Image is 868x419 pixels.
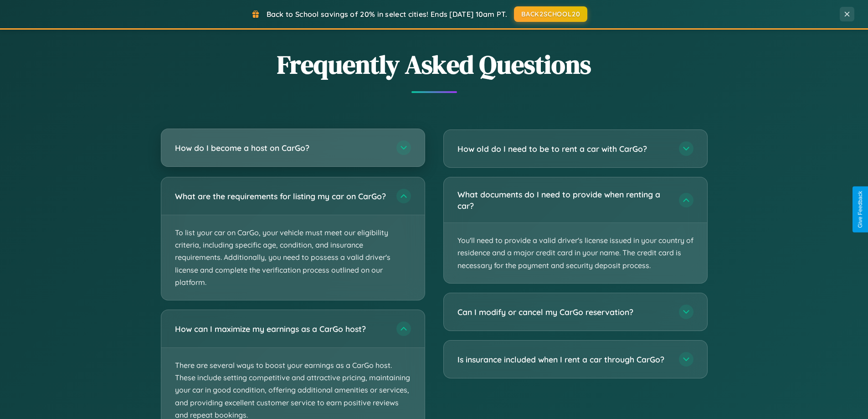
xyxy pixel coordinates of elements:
p: You'll need to provide a valid driver's license issued in your country of residence and a major c... [444,223,707,283]
h3: What documents do I need to provide when renting a car? [457,189,670,211]
h3: How old do I need to be to rent a car with CarGo? [457,143,670,155]
h2: Frequently Asked Questions [161,47,708,82]
h3: Can I modify or cancel my CarGo reservation? [457,306,670,318]
button: BACK2SCHOOL20 [514,6,587,22]
p: To list your car on CarGo, your vehicle must meet our eligibility criteria, including specific ag... [161,215,425,300]
h3: Is insurance included when I rent a car through CarGo? [457,354,670,365]
div: Give Feedback [857,191,863,228]
h3: How can I maximize my earnings as a CarGo host? [175,323,387,335]
h3: What are the requirements for listing my car on CarGo? [175,191,387,202]
span: Back to School savings of 20% in select cities! Ends [DATE] 10am PT. [267,10,507,19]
h3: How do I become a host on CarGo? [175,142,387,154]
